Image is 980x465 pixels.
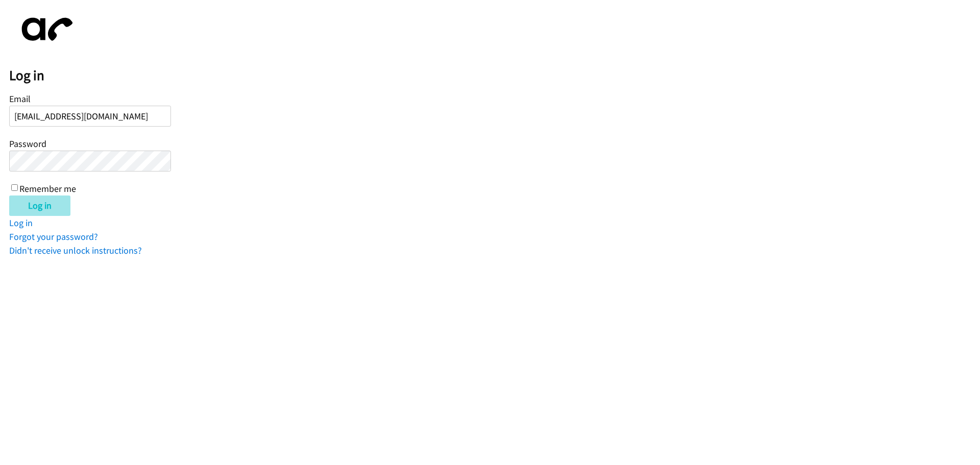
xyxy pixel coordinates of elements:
h2: Log in [9,67,980,84]
a: Log in [9,217,33,229]
a: Didn't receive unlock instructions? [9,244,142,256]
a: Forgot your password? [9,231,98,242]
img: aphone-8a226864a2ddd6a5e75d1ebefc011f4aa8f32683c2d82f3fb0802fe031f96514.svg [9,9,81,50]
label: Remember me [19,183,76,194]
label: Password [9,138,46,150]
label: Email [9,93,31,105]
input: Log in [9,195,70,216]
